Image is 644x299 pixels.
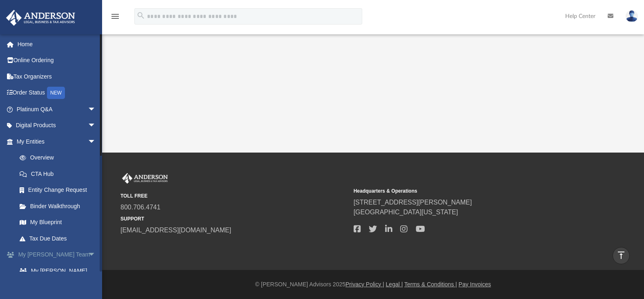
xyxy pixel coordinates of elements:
div: NEW [47,87,65,99]
a: Order StatusNEW [6,85,108,101]
a: My Blueprint [11,214,104,231]
a: [STREET_ADDRESS][PERSON_NAME] [354,199,472,206]
a: Privacy Policy | [345,281,384,288]
a: vertical_align_top [613,247,630,264]
a: Home [6,36,108,52]
a: My [PERSON_NAME] Teamarrow_drop_down [6,247,108,263]
a: Overview [11,150,108,166]
img: Anderson Advisors Platinum Portal [120,173,169,184]
span: arrow_drop_down [88,133,104,150]
img: User Pic [626,10,638,22]
small: TOLL FREE [120,192,348,200]
a: Legal | [386,281,403,288]
a: menu [110,16,120,21]
span: arrow_drop_down [88,117,104,134]
span: arrow_drop_down [88,247,104,263]
small: SUPPORT [120,215,348,223]
a: Tax Organizers [6,68,108,85]
a: My [PERSON_NAME] Team [11,263,104,289]
i: search [136,11,145,20]
a: Online Ordering [6,52,108,69]
a: 800.706.4741 [120,204,160,211]
span: arrow_drop_down [88,101,104,118]
a: Digital Productsarrow_drop_down [6,117,108,134]
a: Pay Invoices [459,281,491,288]
a: Tax Due Dates [11,230,108,247]
a: CTA Hub [11,166,108,182]
i: menu [110,11,120,21]
a: [EMAIL_ADDRESS][DOMAIN_NAME] [120,227,231,234]
a: Platinum Q&Aarrow_drop_down [6,101,108,117]
a: Binder Walkthrough [11,198,108,214]
i: vertical_align_top [616,250,626,260]
img: Anderson Advisors Platinum Portal [4,10,78,26]
a: Entity Change Request [11,182,108,198]
div: © [PERSON_NAME] Advisors 2025 [102,280,644,289]
a: My Entitiesarrow_drop_down [6,133,108,150]
a: Terms & Conditions | [404,281,457,288]
a: [GEOGRAPHIC_DATA][US_STATE] [354,209,458,216]
small: Headquarters & Operations [354,187,581,195]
